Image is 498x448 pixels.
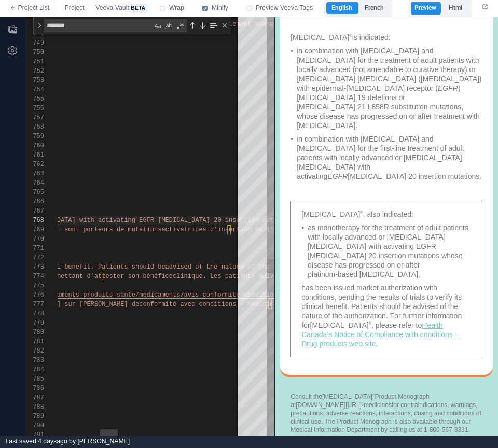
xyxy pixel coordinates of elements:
[65,4,85,13] span: Project
[25,281,44,290] div: 775
[161,226,348,233] span: activatrices d’insertion de l’exon 20 de l’EGFR et
[25,421,44,430] div: 790
[25,104,44,113] div: 756
[25,206,44,216] div: 767
[25,346,44,356] div: 782
[25,160,44,169] div: 762
[358,2,390,15] label: French
[25,94,44,104] div: 755
[139,301,292,308] span: conformité avec conditions – Médicaments`
[25,188,44,197] div: 765
[164,21,174,31] div: Match Whole Word (⌥⌘W)
[25,253,44,262] div: 772
[440,2,470,15] label: Html
[45,20,152,32] textarea: Find
[198,21,206,30] div: Next Match (Enter)
[169,4,184,13] span: Wrap
[153,21,163,31] div: Match Case (⌥⌘C)
[25,384,44,393] div: 786
[49,291,236,299] span: icaments-produits-sante/medicaments/avis-conformit
[12,273,173,280] span: d’études permettant d’attester son bénéfice
[25,309,44,318] div: 778
[25,290,44,300] div: 776
[25,244,44,253] div: 771
[25,150,44,160] div: 761
[275,17,498,436] iframe: preview
[25,402,44,412] div: 788
[25,85,44,94] div: 754
[25,178,44,188] div: 764
[25,57,44,66] div: 751
[25,300,44,309] div: 777
[411,2,440,15] label: Preview
[25,225,44,234] div: 769
[129,4,147,13] span: beta
[25,38,44,48] div: 749
[25,374,44,384] div: 785
[326,2,358,15] label: English
[25,122,44,132] div: 758
[35,17,44,34] div: Toggle Replace
[25,197,44,206] div: 766
[220,21,229,30] div: Close (Escape)
[25,365,44,374] div: 784
[173,273,352,280] span: clinique. Les patients doivent être avisés de la
[25,318,44,328] div: 779
[25,356,44,365] div: 783
[25,412,44,421] div: 789
[25,328,44,337] div: 780
[117,217,341,224] span: ating EGFR [MEDICAL_DATA] 20 insertion mutations whose disea
[208,20,219,31] div: Find in Selection (⌥⌘L)
[25,113,44,122] div: 757
[25,393,44,402] div: 787
[25,48,44,57] div: 750
[256,4,313,13] span: Preview Veeva Tags
[25,430,44,440] div: 791
[95,4,147,13] span: Veeva Vault
[25,169,44,178] div: 763
[25,132,44,141] div: 759
[175,21,186,31] div: Use Regular Expression (⌥⌘R)
[25,272,44,281] div: 774
[25,216,44,225] div: 768
[25,337,44,346] div: 781
[25,76,44,85] div: 753
[25,66,44,76] div: 752
[25,262,44,272] div: 773
[212,4,228,13] span: Minify
[188,21,197,30] div: Previous Match (⇧Enter)
[25,234,44,244] div: 770
[165,263,341,271] span: advised of the nature of the authorization. For
[25,141,44,150] div: 760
